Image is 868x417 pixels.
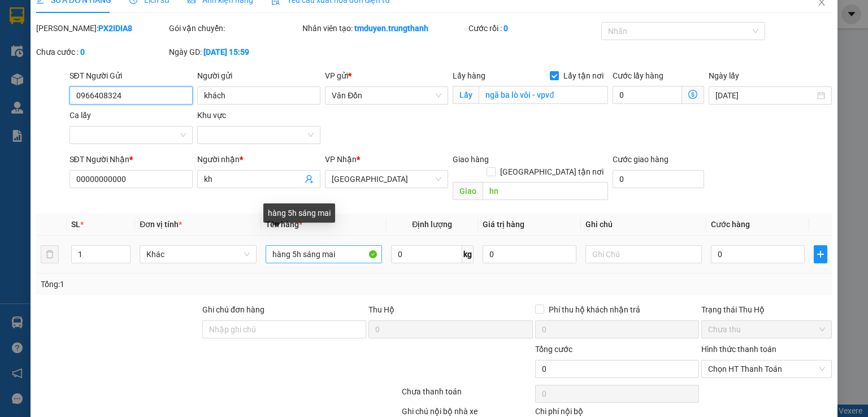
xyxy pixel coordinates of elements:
b: 0 [80,47,85,57]
input: Cước lấy hàng [613,86,682,104]
div: Cước rồi : [468,22,599,34]
label: Ghi chú đơn hàng [202,305,264,314]
label: Hình thức thanh toán [701,345,776,354]
span: Tổng cước [535,345,572,354]
button: plus [814,245,827,263]
span: VP Nhận [325,155,357,164]
div: Tổng: 1 [41,278,336,290]
span: Lấy [453,86,479,104]
b: tmduyen.trungthanh [354,24,428,33]
div: SĐT Người Gửi [70,69,193,82]
span: Giao [453,182,483,200]
div: Gói vận chuyển: [169,22,300,34]
label: Cước giao hàng [613,155,669,164]
input: Ghi Chú [585,245,702,263]
input: Ghi chú đơn hàng [202,320,366,338]
div: Người gửi [197,69,320,82]
input: Ngày lấy [715,89,815,102]
div: Chưa cước : [36,46,167,58]
div: VP gửi [325,69,448,82]
span: Giao hàng [453,155,489,164]
input: Cước giao hàng [613,170,704,188]
span: Chọn HT Thanh Toán [708,360,825,377]
b: [DATE] 15:59 [203,47,249,57]
input: Dọc đường [483,182,608,200]
span: dollar-circle [688,90,697,99]
div: Trạng thái Thu Hộ [701,303,832,316]
div: Chưa thanh toán [401,385,533,405]
span: user-add [305,175,314,184]
span: Đơn vị tính [140,220,182,229]
div: Ngày GD: [169,46,300,58]
span: Phí thu hộ khách nhận trả [544,303,645,316]
div: Nhân viên tạo: [302,22,466,34]
div: Người nhận [197,153,320,166]
span: Giá trị hàng [483,220,524,229]
span: Thu Hộ [368,305,394,314]
span: Lấy hàng [453,71,485,80]
label: Cước lấy hàng [613,71,663,80]
div: hàng 5h sáng mai [263,203,335,223]
span: SL [71,220,80,229]
span: Lấy tận nơi [559,69,608,82]
span: Khác [146,246,249,263]
th: Ghi chú [581,214,706,236]
span: Cước hàng [711,220,750,229]
span: Định lượng [412,220,452,229]
div: SĐT Người Nhận [70,153,193,166]
span: [GEOGRAPHIC_DATA] tận nơi [496,166,608,178]
b: PX2IDIA8 [98,24,132,33]
button: delete [41,245,59,263]
label: Ngày lấy [709,71,739,80]
label: Ca lấy [70,111,91,120]
span: Vân Đồn [332,87,441,104]
div: Khu vực [197,109,320,121]
span: plus [814,250,827,259]
div: [PERSON_NAME]: [36,22,167,34]
input: Lấy tận nơi [479,86,608,104]
b: 0 [504,24,508,33]
span: Hà Nội [332,171,441,188]
input: VD: Bàn, Ghế [266,245,382,263]
span: Chưa thu [708,321,825,338]
span: kg [462,245,474,263]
